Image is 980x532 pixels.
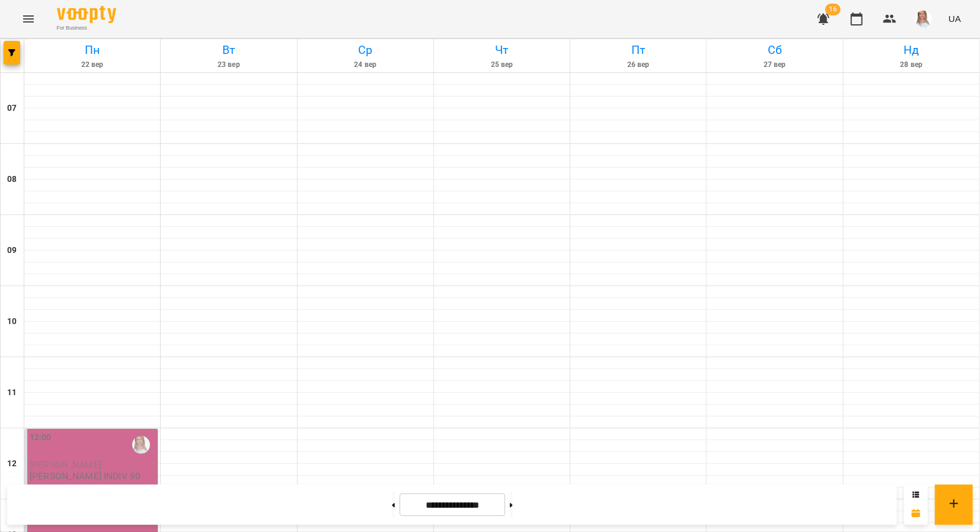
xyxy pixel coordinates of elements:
[436,59,568,70] h6: 25 вер
[572,41,704,59] h6: Пт
[949,12,961,25] span: UA
[30,471,141,481] p: [PERSON_NAME] INDIV 90
[7,244,17,257] h6: 09
[299,59,432,70] h6: 24 вер
[7,457,17,470] h6: 12
[26,41,158,59] h6: Пн
[845,41,978,59] h6: Нд
[7,386,17,399] h6: 11
[30,459,101,470] span: [PERSON_NAME]
[57,24,116,32] span: For Business
[944,8,966,30] button: UA
[57,6,116,23] img: Voopty Logo
[708,41,841,59] h6: Сб
[915,11,932,27] img: a3864db21cf396e54496f7cceedc0ca3.jpg
[845,59,978,70] h6: 28 вер
[162,59,295,70] h6: 23 вер
[708,59,841,70] h6: 27 вер
[132,436,150,454] img: Кравченко Тетяна
[7,315,17,328] h6: 10
[162,41,295,59] h6: Вт
[30,431,52,444] label: 12:00
[14,5,43,33] button: Menu
[572,59,704,70] h6: 26 вер
[436,41,568,59] h6: Чт
[299,41,432,59] h6: Ср
[7,173,17,186] h6: 08
[7,102,17,115] h6: 07
[26,59,158,70] h6: 22 вер
[825,4,841,15] span: 16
